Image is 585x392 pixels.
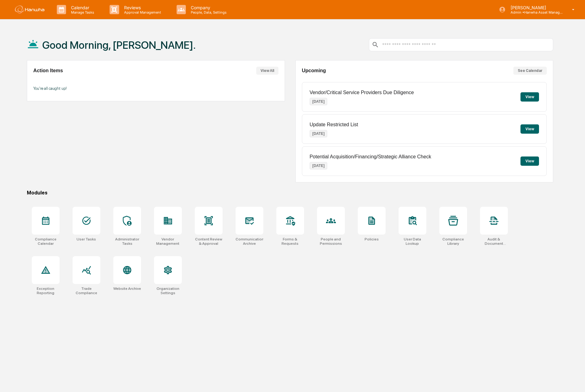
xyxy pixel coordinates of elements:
p: You're all caught up! [33,86,278,91]
h2: Upcoming [302,68,326,73]
p: Potential Acquisition/Financing/Strategic Alliance Check [310,154,431,160]
p: Reviews [119,5,164,10]
button: View [520,156,539,166]
div: Communications Archive [236,237,263,246]
div: Compliance Calendar [32,237,60,246]
div: Content Review & Approval [195,237,223,246]
p: Calendar [66,5,97,10]
p: Approval Management [119,10,164,15]
p: Company [186,5,230,10]
p: Manage Tasks [66,10,97,15]
div: Trade Compliance [73,286,100,295]
button: View [520,92,539,102]
p: [PERSON_NAME] [506,5,563,10]
h2: Action Items [33,68,63,73]
button: View [520,124,539,134]
img: logo [15,6,44,14]
div: Exception Reporting [32,286,60,295]
div: User Data Lookup [399,237,426,246]
p: [DATE] [310,162,328,169]
button: See Calendar [513,67,547,75]
div: Administrator Tasks [113,237,141,246]
div: Website Archive [113,286,141,291]
h1: Good Morning, [PERSON_NAME]. [42,39,196,51]
div: Vendor Management [154,237,182,246]
p: [DATE] [310,98,328,105]
div: User Tasks [77,237,96,241]
div: Organization Settings [154,286,182,295]
p: People, Data, Settings [186,10,230,15]
p: Vendor/Critical Service Providers Due Diligence [310,90,414,95]
p: Admin • Hanwha Asset Management ([GEOGRAPHIC_DATA]) Ltd. [506,10,563,15]
div: Audit & Document Logs [480,237,508,246]
button: View All [256,67,278,75]
p: [DATE] [310,130,328,137]
div: Compliance Library [439,237,467,246]
div: Policies [365,237,379,241]
div: Forms & Requests [276,237,304,246]
iframe: Open customer support [565,372,582,388]
div: Modules [27,190,554,196]
div: People and Permissions [317,237,345,246]
p: Update Restricted List [310,122,358,127]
